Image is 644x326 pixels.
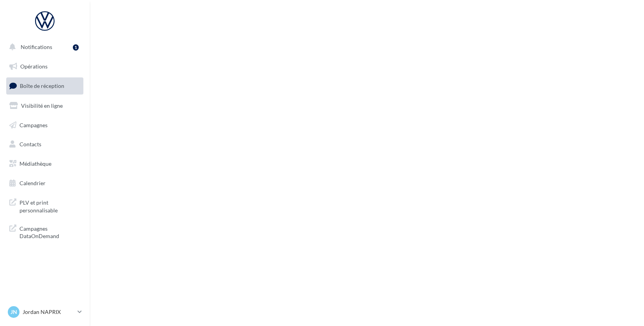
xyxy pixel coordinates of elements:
a: Médiathèque [5,156,85,172]
span: PLV et print personnalisable [19,197,80,214]
a: Boîte de réception [5,77,85,94]
span: Campagnes [19,121,48,128]
a: Calendrier [5,175,85,191]
a: Contacts [5,136,85,152]
span: Campagnes DataOnDemand [19,223,80,240]
a: Campagnes DataOnDemand [5,220,85,243]
a: Visibilité en ligne [5,98,85,114]
a: JN Jordan NAPRIX [6,305,83,319]
a: Opérations [5,58,85,75]
a: Campagnes [5,117,85,133]
span: Contacts [19,141,41,147]
span: Opérations [20,63,48,70]
span: Visibilité en ligne [21,102,63,109]
span: Calendrier [19,180,46,186]
span: Médiathèque [19,160,51,167]
button: Notifications 1 [5,39,82,55]
span: JN [11,308,17,316]
span: Boîte de réception [20,82,64,89]
div: 1 [73,44,79,51]
span: Notifications [21,44,52,50]
p: Jordan NAPRIX [23,308,74,316]
a: PLV et print personnalisable [5,194,85,217]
